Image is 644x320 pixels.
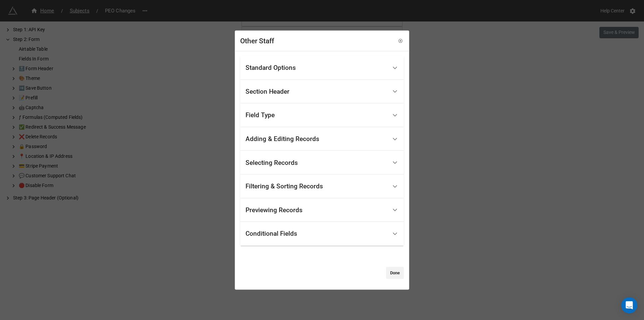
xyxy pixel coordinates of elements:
div: Open Intercom Messenger [621,297,637,313]
div: Previewing Records [246,207,303,214]
div: Filtering & Sorting Records [246,183,323,190]
div: Section Header [246,88,289,95]
div: Field Type [246,112,275,119]
div: Standard Options [240,56,404,80]
div: Previewing Records [240,198,404,222]
div: Filtering & Sorting Records [240,175,404,198]
div: Field Type [240,103,404,127]
div: Standard Options [246,64,296,71]
div: Selecting Records [246,159,298,166]
a: Done [386,267,404,279]
div: Adding & Editing Records [246,136,319,142]
div: Selecting Records [240,151,404,175]
div: Conditional Fields [246,230,297,237]
div: Conditional Fields [240,222,404,246]
div: Adding & Editing Records [240,127,404,151]
div: Section Header [240,80,404,103]
div: Other Staff [240,36,274,46]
